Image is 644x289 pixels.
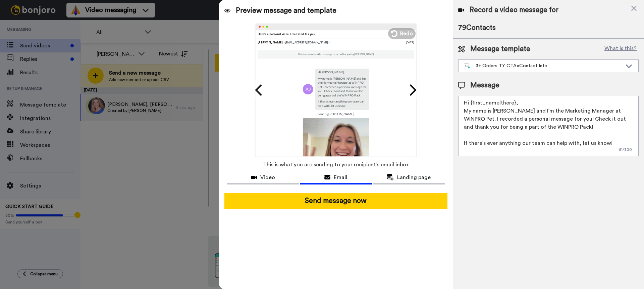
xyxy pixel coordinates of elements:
[406,40,414,44] div: [DATE]
[334,173,347,181] span: Email
[464,64,470,69] img: nextgen-template.svg
[318,76,367,97] p: My name is [PERSON_NAME] and I'm the Marketing Manager at WINPRO Pet. I recorded a personal messa...
[397,173,431,181] span: Landing page
[260,173,275,181] span: Video
[470,44,530,54] span: Message template
[318,99,367,108] p: If there's ever anything our team can help with, let us know!
[224,193,447,209] button: Send message now
[318,70,367,74] p: Hi [PERSON_NAME] ,
[470,80,499,90] span: Message
[602,44,639,54] button: What is this?
[303,110,369,118] td: Sent by [PERSON_NAME]
[298,53,374,56] p: This is a personal video message recorded for you by [PERSON_NAME]
[303,84,313,94] img: aj.png
[458,96,639,156] textarea: Hi {first_name|there}, My name is [PERSON_NAME] and I'm the Marketing Manager at WINPRO Pet. I re...
[263,157,409,172] span: This is what you are sending to your recipient’s email inbox
[464,63,622,69] div: 3+ Orders TY CTA=Contact Info
[303,118,369,184] img: 9k=
[258,40,406,44] div: [PERSON_NAME]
